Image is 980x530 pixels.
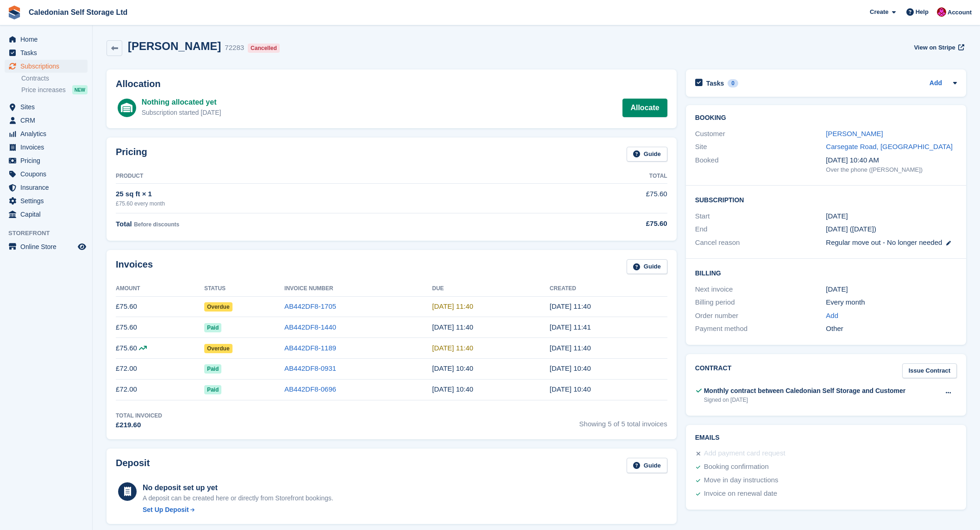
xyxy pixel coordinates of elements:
div: £75.60 [529,218,667,229]
a: Issue Contract [902,363,957,379]
a: AB442DF8-1189 [284,344,336,352]
time: 2025-06-12 10:40:06 UTC [432,302,473,310]
a: Guide [627,259,667,274]
h2: Contract [695,363,732,379]
span: Account [948,8,972,17]
th: Invoice Number [284,281,432,296]
div: Site [695,142,826,152]
a: Preview store [76,241,88,252]
a: menu [5,100,88,113]
div: Cancel reason [695,237,826,248]
div: [DATE] 10:40 AM [826,155,957,166]
div: 25 sq ft × 1 [116,189,529,200]
time: 2025-04-11 10:40:11 UTC [550,344,591,352]
span: Before discounts [134,221,179,228]
a: Guide [627,147,667,162]
time: 2025-02-11 10:40:07 UTC [550,385,591,393]
div: Order number [695,311,826,321]
div: £75.60 every month [116,200,529,208]
span: Analytics [20,127,76,140]
a: menu [5,154,88,167]
span: Paid [204,323,221,332]
time: 2025-03-11 10:40:36 UTC [550,364,591,372]
span: Total [116,220,132,228]
h2: Subscription [695,195,957,204]
span: Storefront [8,229,92,238]
td: £72.00 [116,379,204,400]
div: Booking confirmation [704,461,769,473]
a: AB442DF8-1705 [284,302,336,310]
h2: Allocation [116,79,667,89]
span: Showing 5 of 5 total invoices [579,412,667,430]
div: 72283 [225,43,244,53]
div: Payment method [695,324,826,334]
div: 0 [728,79,738,87]
time: 2025-03-12 10:40:06 UTC [432,364,473,372]
span: Coupons [20,168,76,181]
td: £75.60 [116,296,204,317]
a: menu [5,33,88,46]
a: Set Up Deposit [143,505,333,515]
div: Nothing allocated yet [142,97,221,108]
a: menu [5,181,88,194]
a: menu [5,168,88,181]
span: Overdue [204,302,232,312]
time: 2025-05-12 10:40:06 UTC [432,323,473,331]
div: £219.60 [116,420,162,430]
a: menu [5,194,88,207]
span: Help [916,7,929,17]
div: Other [826,324,957,334]
h2: Tasks [706,79,724,87]
a: menu [5,46,88,59]
div: No deposit set up yet [143,482,333,493]
td: £72.00 [116,358,204,379]
span: Sites [20,100,76,113]
span: Overdue [204,344,232,353]
span: Insurance [20,181,76,194]
div: Over the phone ([PERSON_NAME]) [826,165,957,175]
h2: Invoices [116,259,153,274]
th: Product [116,169,529,184]
h2: Booking [695,114,957,122]
div: NEW [72,85,88,94]
th: Status [204,281,284,296]
a: menu [5,60,88,73]
th: Amount [116,281,204,296]
a: Carsegate Road, [GEOGRAPHIC_DATA] [826,143,953,150]
th: Total [529,169,667,184]
span: Capital [20,208,76,221]
div: Every month [826,297,957,308]
span: Settings [20,194,76,207]
h2: Emails [695,434,957,442]
a: Caledonian Self Storage Ltd [25,5,131,20]
div: Set Up Deposit [143,505,189,515]
h2: [PERSON_NAME] [128,40,221,52]
time: 2025-04-12 10:40:06 UTC [432,344,473,352]
span: Pricing [20,154,76,167]
div: Invoice on renewal date [704,488,777,499]
span: Invoices [20,141,76,154]
a: AB442DF8-0696 [284,385,336,393]
p: A deposit can be created here or directly from Storefront bookings. [143,493,333,503]
span: Home [20,33,76,46]
div: Billing period [695,297,826,308]
a: Add [930,78,942,89]
h2: Deposit [116,458,150,473]
td: £75.60 [116,338,204,359]
div: Subscription started [DATE] [142,108,221,118]
a: [PERSON_NAME] [826,130,883,137]
div: End [695,224,826,235]
span: Subscriptions [20,60,76,73]
th: Created [550,281,667,296]
a: Add [826,311,838,321]
div: [DATE] [826,284,957,295]
div: Start [695,211,826,222]
div: Total Invoiced [116,412,162,420]
div: Signed on [DATE] [704,396,906,404]
div: Booked [695,155,826,175]
div: Cancelled [248,44,280,53]
span: View on Stripe [914,43,955,52]
div: Monthly contract between Caledonian Self Storage and Customer [704,386,906,396]
time: 2025-02-12 10:40:06 UTC [432,385,473,393]
div: Add payment card request [704,448,785,459]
